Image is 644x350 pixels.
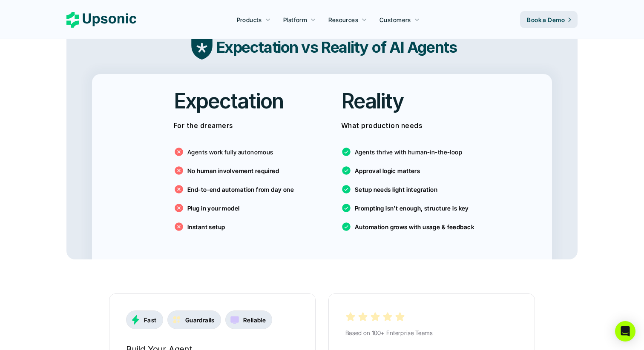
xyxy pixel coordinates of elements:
p: Guardrails [185,316,215,324]
p: Agents work fully autonomous [187,148,273,157]
h2: Expectation [174,87,283,115]
p: Setup needs light integration [355,185,437,194]
p: Products [237,15,262,24]
p: Resources [328,15,358,24]
p: No human involvement required [187,166,279,175]
p: Prompting isn’t enough, structure is key [355,204,469,213]
strong: Expectation vs Reality of AI Agents [216,38,457,57]
h2: Reality [341,87,404,115]
p: Based on 100+ Enterprise Teams [345,327,518,338]
div: Open Intercom Messenger [615,321,635,341]
a: Products [232,12,276,27]
p: Platform [283,15,307,24]
a: Book a Demo [520,11,578,28]
p: Instant setup [187,222,225,231]
p: Plug in your model [187,204,240,213]
p: Fast [144,316,157,324]
p: End-to-end automation from day one [187,185,294,194]
p: What production needs [341,120,470,132]
p: Reliable [243,316,266,324]
p: Book a Demo [527,15,565,24]
p: Approval logic matters [355,166,420,175]
p: For the dreamers [174,120,303,132]
p: Automation grows with usage & feedback [355,222,474,231]
p: Customers [379,15,411,24]
p: Agents thrive with human-in-the-loop [355,148,462,157]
